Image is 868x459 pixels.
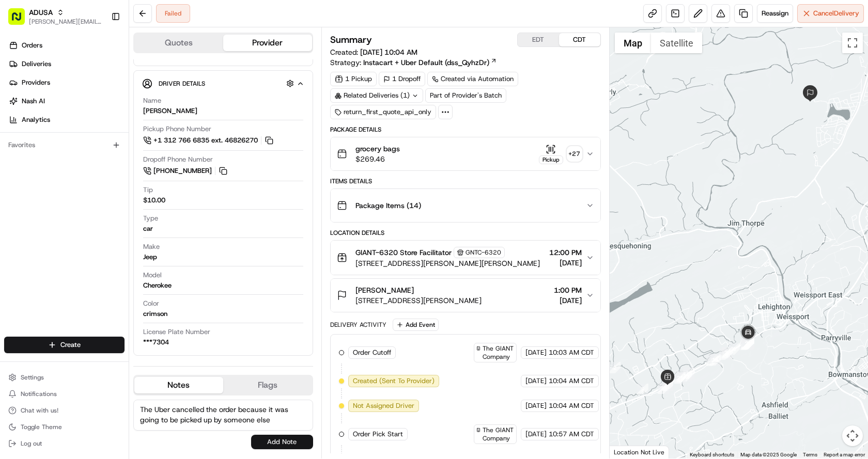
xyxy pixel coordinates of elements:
input: Clear [27,67,171,77]
img: 1736555255976-a54dd68f-1ca7-489b-9aae-adbdc363a1c4 [10,99,29,117]
div: 📗 [10,151,19,159]
button: Chat with us! [4,403,125,418]
div: Pickup [539,155,563,164]
div: 6 [729,343,740,355]
a: Instacart + Uber Default (dss_QyhzDr) [363,57,497,68]
a: Nash AI [4,93,129,109]
span: The GIANT Company [483,344,514,361]
span: +1 312 766 6835 ext. 46826270 [153,136,258,145]
div: 29 [742,338,754,349]
span: Model [143,271,162,280]
div: return_first_quote_api_only [330,105,436,119]
button: Add Event [393,319,439,331]
a: Providers [4,74,129,91]
span: Make [143,242,160,251]
div: Cherokee [143,281,172,290]
button: [PHONE_NUMBER] [143,165,229,177]
span: Not Assigned Driver [353,401,414,410]
div: 1 Dropoff [379,72,425,86]
span: [STREET_ADDRESS][PERSON_NAME] [355,295,482,306]
span: API Documentation [98,150,166,160]
button: Driver Details [142,75,304,92]
div: 11 [740,339,752,350]
span: Name [143,96,161,105]
div: 27 [743,338,754,349]
h3: Summary [330,35,372,44]
span: Create [60,340,81,350]
button: ADUSA [29,7,53,18]
div: 4 [677,371,688,382]
div: Related Deliveries (1) [330,88,423,103]
button: Create [4,337,125,353]
div: Package Details [330,125,601,134]
span: 10:57 AM CDT [549,430,594,439]
button: Keyboard shortcuts [690,451,734,458]
span: 10:04 AM CDT [549,401,594,410]
span: Chat with us! [21,406,58,415]
span: Package Items ( 14 ) [355,200,421,211]
button: Show street map [615,33,651,53]
span: [DATE] 10:04 AM [360,48,417,57]
div: 1 Pickup [330,72,377,86]
span: Dropoff Phone Number [143,155,213,164]
p: Welcome 👋 [10,41,188,58]
button: Toggle Theme [4,420,125,434]
a: Report a map error [824,452,865,457]
div: Jeep [143,252,157,262]
button: grocery bags$269.46Pickup+27 [331,137,600,170]
button: Quotes [134,35,223,51]
div: 💻 [87,151,96,159]
span: [PERSON_NAME] [355,285,414,295]
div: 15 [719,349,731,360]
span: Knowledge Base [21,150,79,160]
div: 22 [722,347,733,358]
button: Flags [223,377,312,393]
a: 📗Knowledge Base [6,146,83,164]
span: Created (Sent To Provider) [353,376,435,386]
a: Created via Automation [427,72,518,86]
span: Toggle Theme [21,423,62,431]
span: Type [143,214,158,223]
span: Settings [21,373,44,382]
div: 13 [742,338,753,350]
span: Deliveries [22,59,51,69]
div: 19 [680,370,692,382]
div: Items Details [330,177,601,185]
button: CancelDelivery [797,4,864,23]
button: CDT [559,33,600,46]
span: The GIANT Company [483,426,514,442]
div: 2 [609,362,621,373]
span: 1:00 PM [554,285,582,295]
div: 20 [658,383,669,394]
a: Deliveries [4,56,129,72]
span: [DATE] [525,376,547,386]
button: Notes [134,377,223,393]
div: + 27 [567,147,582,161]
span: [DATE] [525,348,547,357]
button: Pickup [539,144,563,164]
span: Color [143,299,159,308]
span: Log out [21,439,42,448]
button: Settings [4,370,125,385]
span: [DATE] [554,295,582,306]
div: Delivery Activity [330,321,386,329]
button: EDT [518,33,559,46]
span: Tip [143,185,153,195]
div: Location Not Live [610,446,669,458]
span: Created: [330,47,417,57]
span: Instacart + Uber Default (dss_QyhzDr) [363,57,489,68]
a: +1 312 766 6835 ext. 46826270 [143,135,275,146]
span: Map data ©2025 Google [740,452,797,457]
a: Analytics [4,112,129,128]
button: Reassign [757,4,793,23]
span: [DATE] [525,430,547,439]
button: Log out [4,436,125,451]
span: 10:03 AM CDT [549,348,594,357]
button: Map camera controls [842,425,863,446]
span: Notifications [21,390,57,398]
div: car [143,224,153,233]
div: Start new chat [35,99,169,109]
span: Reassign [762,9,788,18]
